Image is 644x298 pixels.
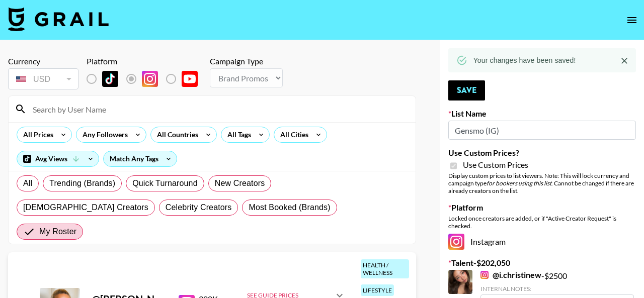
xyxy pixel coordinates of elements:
div: Display custom prices to list viewers. Note: This will lock currency and campaign type . Cannot b... [448,172,636,194]
div: lifestyle [361,284,394,296]
div: Currency [8,56,78,66]
a: @i.christinew [480,270,541,280]
img: YouTube [182,71,198,87]
div: health / wellness [361,259,409,278]
span: Use Custom Prices [463,160,528,170]
span: Trending (Brands) [49,177,115,189]
div: All Cities [274,127,310,142]
span: Celebrity Creators [166,202,232,214]
span: Quick Turnaround [132,177,198,189]
label: Platform [448,203,636,213]
span: Most Booked (Brands) [249,202,330,214]
button: Save [448,80,485,101]
div: Locked once creators are added, or if "Active Creator Request" is checked. [448,215,636,230]
div: List locked to Instagram. [87,68,206,89]
div: Platform [87,56,206,66]
label: List Name [448,109,636,119]
em: for bookers using this list [487,179,551,187]
div: Avg Views [17,151,99,166]
span: New Creators [215,177,265,189]
img: Instagram [480,271,489,279]
input: Search by User Name [27,101,410,117]
div: Any Followers [76,127,130,142]
div: USD [10,70,76,88]
button: Close [617,53,632,68]
span: My Roster [39,226,76,238]
label: Talent - $ 202,050 [448,258,636,268]
label: Use Custom Prices? [448,148,636,158]
img: Grail Talent [8,7,109,31]
div: All Tags [221,127,253,142]
img: TikTok [102,71,118,87]
div: Match Any Tags [104,151,177,166]
div: Your changes have been saved! [473,51,576,69]
img: Instagram [142,71,158,87]
img: Instagram [448,234,464,250]
div: Campaign Type [210,56,283,66]
button: open drawer [622,10,642,30]
div: All Countries [151,127,200,142]
div: All Prices [17,127,55,142]
span: [DEMOGRAPHIC_DATA] Creators [23,202,148,214]
div: Instagram [448,234,636,250]
span: All [23,177,32,189]
div: Internal Notes: [480,285,634,292]
div: Currency is locked to USD [8,66,78,91]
